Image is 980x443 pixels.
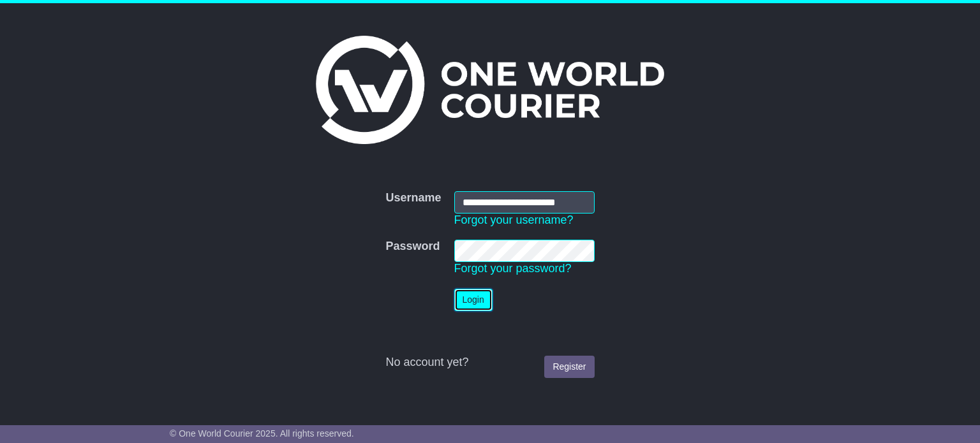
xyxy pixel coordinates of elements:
span: © One World Courier 2025. All rights reserved. [170,428,354,439]
a: Forgot your username? [454,214,574,226]
label: Password [385,240,440,254]
a: Forgot your password? [454,262,572,275]
a: Register [544,356,594,378]
label: Username [385,191,441,205]
div: No account yet? [385,356,594,370]
img: One World [316,36,664,144]
button: Login [454,289,493,311]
